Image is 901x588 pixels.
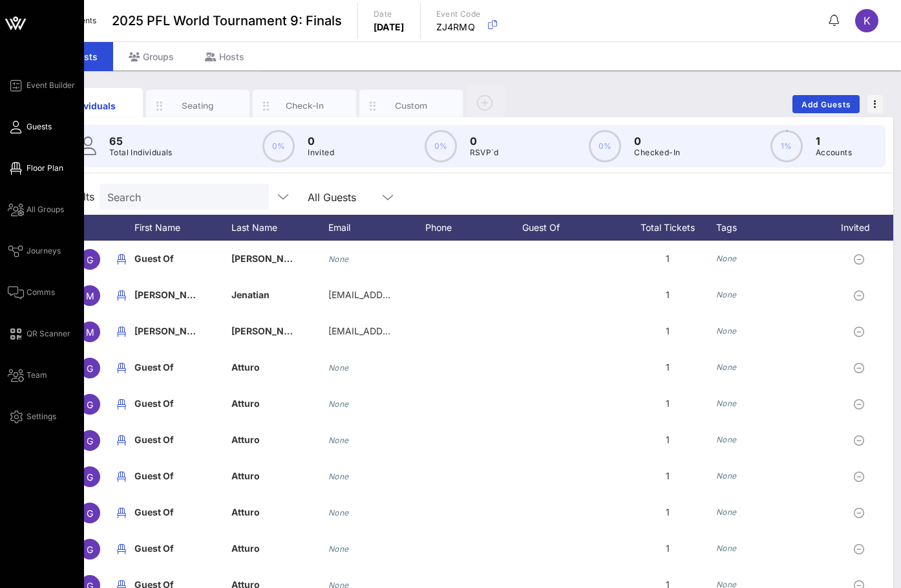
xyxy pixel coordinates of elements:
i: None [328,508,349,517]
span: All Groups [26,204,64,215]
p: Date [374,8,405,21]
p: ZJ4RMQ [436,21,481,34]
i: None [716,398,737,408]
div: 1 [619,530,716,567]
div: Phone [425,215,522,241]
div: 1 [619,277,716,313]
span: [PERSON_NAME] [231,325,308,336]
p: [DATE] [374,21,405,34]
div: 1 [619,313,716,349]
span: Guest Of [134,470,174,481]
span: Floor Plan [26,162,63,174]
a: Floor Plan [8,160,63,176]
i: None [716,362,737,372]
p: Total Individuals [109,146,173,159]
div: Groups [113,42,189,71]
span: Settings [26,411,56,422]
span: G [87,435,93,446]
span: Atturo [231,398,260,409]
span: Atturo [231,506,260,517]
p: Checked-In [634,146,680,159]
span: QR Scanner [26,328,70,340]
span: G [87,399,93,410]
span: G [87,544,93,555]
i: None [328,435,349,445]
span: M [86,290,94,301]
p: Event Code [436,8,481,21]
i: None [716,435,737,444]
div: 1 [619,458,716,494]
span: [EMAIL_ADDRESS][DOMAIN_NAME] [328,325,484,336]
i: None [716,254,737,263]
span: G [87,254,93,265]
i: None [716,507,737,517]
span: Guests [26,121,52,133]
i: None [328,254,349,264]
span: G [87,508,93,519]
p: Invited [308,146,334,159]
div: K [855,9,878,32]
i: None [716,543,737,553]
div: Email [328,215,425,241]
p: 0 [470,133,499,149]
span: Guest Of [134,506,174,517]
div: Total Tickets [619,215,716,241]
span: G [87,472,93,483]
div: Seating [169,100,227,112]
span: [PERSON_NAME] [231,253,308,264]
span: Guest Of [134,362,174,373]
span: [PERSON_NAME] [134,325,211,336]
span: Guest Of [134,253,174,264]
span: Atturo [231,543,260,554]
div: Hosts [189,42,260,71]
p: Accounts [816,146,852,159]
span: Guest Of [134,543,174,554]
span: [PERSON_NAME] [134,289,211,300]
i: None [328,472,349,481]
a: Comms [8,285,55,300]
span: [EMAIL_ADDRESS][DOMAIN_NAME] [328,289,484,300]
p: 1 [816,133,852,149]
button: Add Guests [792,95,860,113]
div: Last Name [231,215,328,241]
i: None [716,290,737,299]
a: Event Builder [8,78,75,93]
span: Atturo [231,470,260,481]
p: 0 [634,133,680,149]
div: Invited [826,215,897,241]
p: 65 [109,133,173,149]
span: Comms [26,287,55,298]
div: All Guests [308,191,356,203]
span: Event Builder [26,80,75,91]
div: Tags [716,215,826,241]
i: None [328,544,349,554]
span: Guest Of [134,398,174,409]
span: K [864,14,871,27]
div: Custom [383,100,440,112]
div: 1 [619,422,716,458]
span: 2025 PFL World Tournament 9: Finals [112,11,342,30]
span: Atturo [231,434,260,445]
a: Settings [8,409,56,424]
span: Add Guests [801,100,852,109]
div: All Guests [300,184,403,210]
div: 1 [619,241,716,277]
div: Check-In [276,100,334,112]
a: Team [8,367,47,383]
span: Jenatian [231,289,270,300]
a: All Groups [8,202,64,217]
span: Guest Of [134,434,174,445]
span: Team [26,369,47,381]
i: None [328,399,349,409]
span: Journeys [26,245,61,257]
a: QR Scanner [8,326,70,342]
i: None [716,471,737,481]
div: 1 [619,349,716,386]
div: First Name [134,215,231,241]
div: 1 [619,386,716,422]
span: Atturo [231,362,260,373]
i: None [716,326,737,336]
a: Journeys [8,243,61,259]
span: G [87,363,93,374]
span: M [86,327,94,338]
